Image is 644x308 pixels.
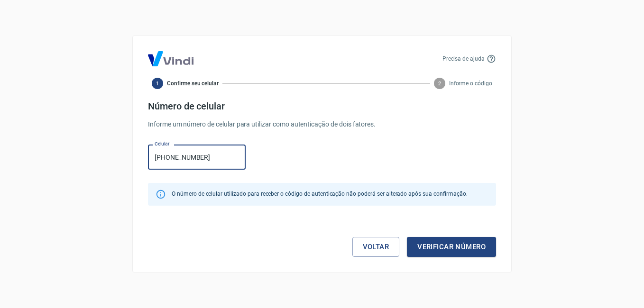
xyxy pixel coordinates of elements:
text: 1 [156,81,159,87]
h4: Número de celular [148,100,496,112]
label: Celular [155,140,170,147]
text: 2 [438,81,441,87]
p: Precisa de ajuda [442,54,485,63]
div: O número de celular utilizado para receber o código de autenticação não poderá ser alterado após ... [172,186,467,203]
img: Logo Vind [148,51,193,66]
span: Confirme seu celular [167,79,219,88]
span: Informe o código [449,79,492,88]
p: Informe um número de celular para utilizar como autenticação de dois fatores. [148,119,496,129]
a: Voltar [352,237,400,257]
button: Verificar número [407,237,496,257]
